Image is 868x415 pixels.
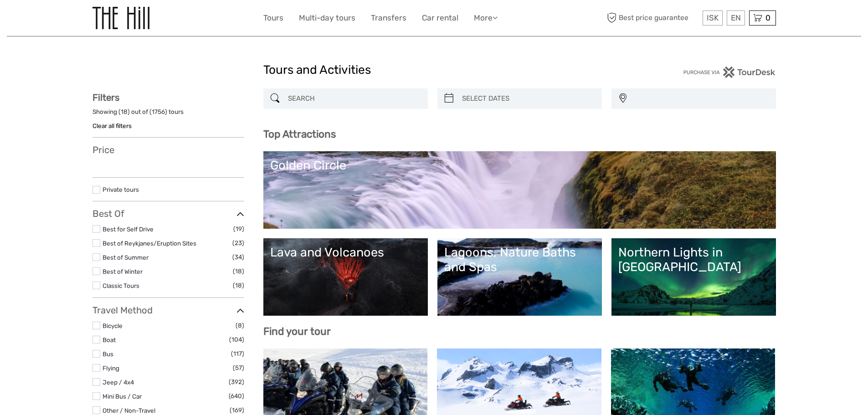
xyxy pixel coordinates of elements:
[458,91,597,107] input: SELECT DATES
[121,108,128,116] label: 18
[229,391,244,401] span: (640)
[444,245,595,275] div: Lagoons, Nature Baths and Spas
[233,224,244,234] span: (19)
[92,92,119,103] strong: Filters
[231,348,244,359] span: (117)
[270,245,421,309] a: Lava and Volcanoes
[270,158,769,222] a: Golden Circle
[444,245,595,309] a: Lagoons, Nature Baths and Spas
[103,186,139,193] a: Private tours
[103,240,196,247] a: Best of Reykjanes/Eruption Sites
[92,7,149,29] img: The Hill
[92,208,244,219] h3: Best Of
[103,407,155,414] a: Other / Non-Travel
[233,266,244,277] span: (18)
[229,334,244,345] span: (104)
[270,158,769,173] div: Golden Circle
[764,13,772,22] span: 0
[233,363,244,373] span: (57)
[232,238,244,248] span: (23)
[103,225,154,233] a: Best for Self Drive
[232,252,244,262] span: (34)
[103,254,149,261] a: Best of Summer
[727,10,745,26] div: EN
[92,108,244,122] div: Showing ( ) out of ( ) tours
[103,282,139,289] a: Classic Tours
[707,13,719,22] span: ISK
[233,280,244,291] span: (18)
[371,11,406,25] a: Transfers
[103,364,119,372] a: Flying
[229,377,244,387] span: (392)
[618,245,769,275] div: Northern Lights in [GEOGRAPHIC_DATA]
[152,108,165,116] label: 1756
[263,128,336,140] b: Top Attractions
[103,350,113,358] a: Bus
[270,245,421,260] div: Lava and Volcanoes
[103,393,142,400] a: Mini Bus / Car
[92,122,132,129] a: Clear all filters
[299,11,355,25] a: Multi-day tours
[618,245,769,309] a: Northern Lights in [GEOGRAPHIC_DATA]
[92,144,244,155] h3: Price
[683,67,776,78] img: PurchaseViaTourDesk.png
[422,11,458,25] a: Car rental
[263,63,605,77] h1: Tours and Activities
[103,336,116,343] a: Boat
[236,320,244,331] span: (8)
[103,379,134,386] a: Jeep / 4x4
[103,322,123,329] a: Bicycle
[284,91,423,107] input: SEARCH
[263,325,331,338] b: Find your tour
[103,268,143,275] a: Best of Winter
[263,11,283,25] a: Tours
[605,10,700,26] span: Best price guarantee
[474,11,498,25] a: More
[92,305,244,316] h3: Travel Method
